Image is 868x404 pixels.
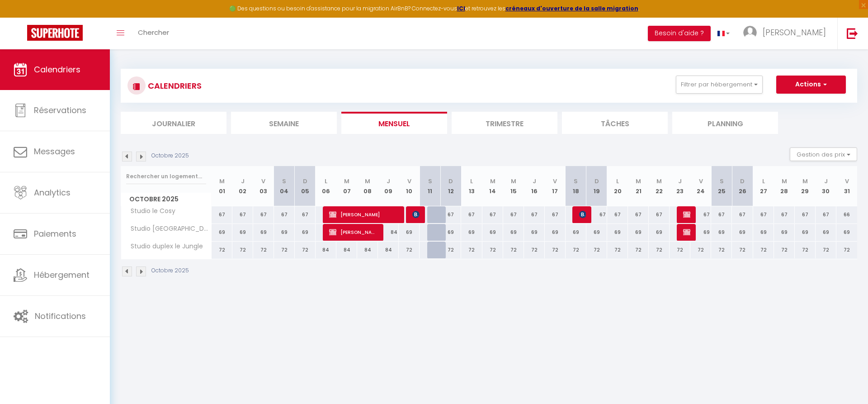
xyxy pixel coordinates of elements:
div: 69 [295,224,316,241]
span: [PERSON_NAME] [579,206,586,223]
abbr: V [261,177,265,185]
div: 84 [336,242,357,258]
div: 72 [566,242,586,258]
div: 67 [461,206,482,223]
abbr: L [762,177,765,185]
abbr: V [845,177,849,185]
div: 69 [816,224,836,241]
div: 67 [774,206,795,223]
span: Messages [34,146,75,157]
div: 69 [836,224,857,241]
div: 72 [711,242,732,258]
abbr: M [511,177,516,185]
abbr: M [490,177,495,185]
div: 72 [440,242,461,258]
span: [PERSON_NAME] [683,223,690,241]
div: 72 [503,242,524,258]
th: 22 [649,166,670,206]
abbr: M [344,177,349,185]
div: 72 [253,242,274,258]
abbr: S [282,177,286,185]
div: 72 [232,242,253,258]
abbr: J [533,177,536,185]
th: 08 [357,166,378,206]
th: 14 [482,166,503,206]
div: 67 [212,206,232,223]
th: 18 [566,166,586,206]
input: Rechercher un logement... [126,168,206,185]
div: 72 [774,242,795,258]
div: 67 [628,206,649,223]
div: 69 [545,224,566,241]
button: Actions [776,76,846,94]
div: 69 [232,224,253,241]
div: 84 [316,242,336,258]
div: 67 [545,206,566,223]
abbr: M [656,177,662,185]
span: [PERSON_NAME] [412,206,419,223]
div: 69 [649,224,670,241]
th: 21 [628,166,649,206]
span: Calendriers [34,64,80,75]
div: 69 [586,224,607,241]
div: 72 [670,242,690,258]
abbr: M [219,177,225,185]
abbr: L [325,177,327,185]
div: 69 [566,224,586,241]
div: 69 [774,224,795,241]
th: 06 [316,166,336,206]
div: 72 [586,242,607,258]
th: 20 [607,166,628,206]
div: 69 [503,224,524,241]
span: Hébergement [34,269,90,280]
li: Mensuel [341,112,447,134]
th: 15 [503,166,524,206]
div: 67 [795,206,816,223]
div: 69 [753,224,774,241]
abbr: S [574,177,578,185]
abbr: J [824,177,828,185]
div: 72 [212,242,232,258]
span: Notifications [35,310,86,322]
th: 27 [753,166,774,206]
div: 69 [690,224,711,241]
div: 67 [482,206,503,223]
div: 67 [586,206,607,223]
abbr: V [699,177,703,185]
div: 69 [461,224,482,241]
a: ICI [457,5,465,12]
abbr: D [740,177,745,185]
div: 69 [628,224,649,241]
th: 11 [420,166,440,206]
th: 13 [461,166,482,206]
li: Journalier [121,112,226,134]
button: Gestion des prix [790,147,857,161]
div: 69 [253,224,274,241]
img: ... [743,26,757,39]
div: 67 [503,206,524,223]
abbr: V [407,177,411,185]
div: 69 [732,224,753,241]
p: Octobre 2025 [151,266,189,275]
div: 72 [607,242,628,258]
a: créneaux d'ouverture de la salle migration [505,5,638,12]
th: 16 [524,166,545,206]
th: 04 [274,166,295,206]
div: 72 [545,242,566,258]
div: 67 [690,206,711,223]
img: Super Booking [27,25,83,41]
div: 67 [295,206,316,223]
div: 72 [836,242,857,258]
div: 72 [816,242,836,258]
div: 69 [482,224,503,241]
div: 69 [795,224,816,241]
abbr: D [303,177,307,185]
div: 69 [711,224,732,241]
h3: CALENDRIERS [146,76,202,96]
div: 67 [732,206,753,223]
div: 67 [607,206,628,223]
abbr: D [448,177,453,185]
span: Studio [GEOGRAPHIC_DATA] [123,224,213,234]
